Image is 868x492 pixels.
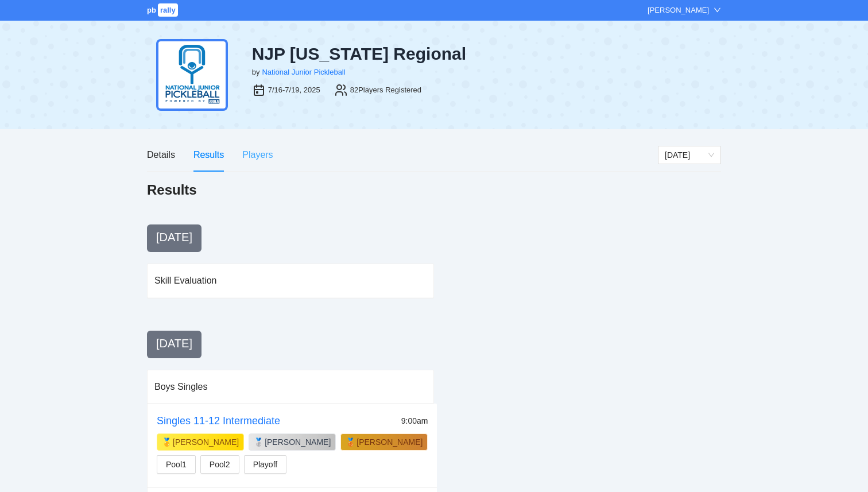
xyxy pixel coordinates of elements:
a: Singles 11-12 Intermediate [157,415,280,427]
div: 7/16-7/19, 2025 [268,84,320,96]
div: Players [242,148,273,162]
div: [PERSON_NAME] [173,436,239,448]
img: njp-logo2.png [156,39,228,111]
div: [PERSON_NAME] [648,5,709,16]
div: 🥈 [254,436,263,448]
div: Results [193,148,224,162]
div: by [252,67,260,78]
div: 🥇 [162,436,172,448]
a: pbrally [147,6,180,14]
button: Playoff [244,455,287,474]
div: Skill Evaluation [154,264,427,297]
span: [DATE] [156,337,192,350]
div: 🥉 [346,436,355,448]
div: Details [147,148,175,162]
button: Pool2 [200,455,239,474]
a: National Junior Pickleball [262,68,345,76]
button: Pool1 [157,455,196,474]
div: NJP [US_STATE] Regional [252,44,521,64]
span: rally [158,3,178,17]
h1: Results [147,181,197,199]
span: Saturday [665,146,714,164]
div: [PERSON_NAME] [265,436,331,448]
span: Playoff [253,458,278,471]
div: 9:00am [401,414,428,427]
span: pb [147,6,156,14]
div: [PERSON_NAME] [356,436,423,448]
div: 82 Players Registered [350,84,421,96]
div: Boys Singles [154,370,427,403]
span: Pool1 [166,458,187,471]
span: Pool2 [210,458,230,471]
span: down [714,6,721,14]
span: [DATE] [156,231,192,243]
